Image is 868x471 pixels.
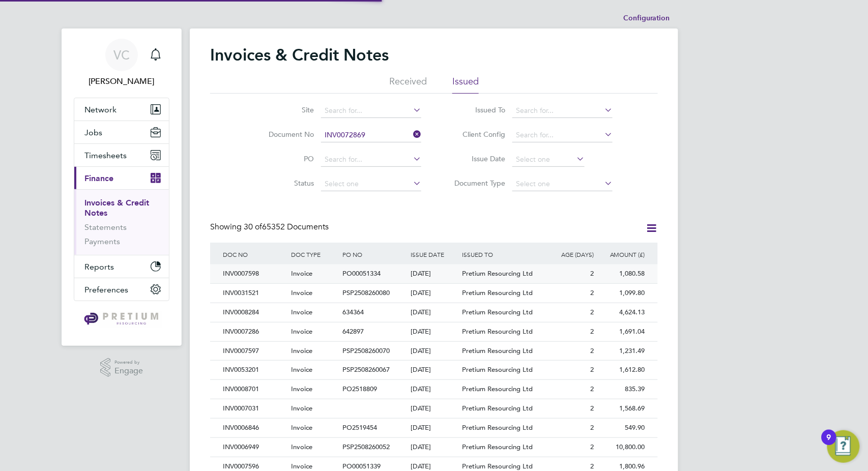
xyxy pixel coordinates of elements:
[74,167,169,189] button: Finance
[590,288,594,297] span: 2
[244,222,329,232] span: 65352 Documents
[291,327,312,336] span: Invoice
[596,399,648,418] div: 1,568.69
[220,284,288,303] div: INV0031521
[452,75,479,94] li: Issued
[291,269,312,278] span: Invoice
[74,144,169,166] button: Timesheets
[321,177,421,191] input: Select one
[596,303,648,322] div: 4,624.13
[220,380,288,399] div: INV0008701
[220,264,288,283] div: INV0007598
[84,128,102,137] span: Jobs
[321,104,421,118] input: Search for...
[210,45,389,65] h2: Invoices & Credit Notes
[84,222,127,232] a: Statements
[342,269,381,278] span: PO00051334
[462,404,533,413] span: Pretium Resourcing Ltd
[590,308,594,316] span: 2
[220,243,288,266] div: DOC NO
[74,189,169,255] div: Finance
[462,269,533,278] span: Pretium Resourcing Ltd
[342,308,364,316] span: 634364
[512,153,585,167] input: Select one
[291,385,312,393] span: Invoice
[220,419,288,437] div: INV0006846
[342,385,377,393] span: PO2518809
[409,284,460,303] div: [DATE]
[462,327,533,336] span: Pretium Resourcing Ltd
[462,385,533,393] span: Pretium Resourcing Ltd
[291,443,312,451] span: Invoice
[84,237,120,246] a: Payments
[409,264,460,283] div: [DATE]
[462,346,533,355] span: Pretium Resourcing Ltd
[342,288,390,297] span: PSP2508260080
[74,75,169,87] span: Valentina Cerulli
[220,342,288,361] div: INV0007597
[74,311,169,328] a: Go to home page
[291,308,312,316] span: Invoice
[342,443,390,451] span: PSP2508260052
[512,128,613,142] input: Search for...
[462,308,533,316] span: Pretium Resourcing Ltd
[596,361,648,379] div: 1,612.80
[409,342,460,361] div: [DATE]
[81,311,161,328] img: pretium-logo-retina.png
[596,380,648,399] div: 835.39
[84,173,113,183] span: Finance
[590,365,594,374] span: 2
[462,423,533,432] span: Pretium Resourcing Ltd
[596,284,648,303] div: 1,099.80
[210,222,331,232] div: Showing
[462,365,533,374] span: Pretium Resourcing Ltd
[827,437,831,451] div: 9
[596,419,648,437] div: 549.90
[590,462,594,470] span: 2
[220,303,288,322] div: INV0008284
[342,462,381,470] span: PO00051339
[291,288,312,297] span: Invoice
[74,98,169,121] button: Network
[84,285,128,295] span: Preferences
[291,404,312,413] span: Invoice
[291,423,312,432] span: Invoice
[84,198,149,218] a: Invoices & Credit Notes
[342,365,390,374] span: PSP2508260067
[255,154,314,163] label: PO
[84,262,114,272] span: Reports
[255,130,314,139] label: Document No
[409,303,460,322] div: [DATE]
[596,342,648,361] div: 1,231.49
[114,367,143,375] span: Engage
[74,255,169,278] button: Reports
[512,104,613,118] input: Search for...
[590,443,594,451] span: 2
[462,443,533,451] span: Pretium Resourcing Ltd
[447,179,505,188] label: Document Type
[409,361,460,379] div: [DATE]
[596,243,648,266] div: AMOUNT (£)
[220,438,288,457] div: INV0006949
[74,39,169,87] a: VC[PERSON_NAME]
[84,105,117,114] span: Network
[114,358,143,367] span: Powered by
[342,327,364,336] span: 642897
[220,322,288,341] div: INV0007286
[590,423,594,432] span: 2
[545,243,596,266] div: AGE (DAYS)
[409,399,460,418] div: [DATE]
[409,322,460,341] div: [DATE]
[84,151,127,160] span: Timesheets
[623,8,670,28] li: Configuration
[447,105,505,114] label: Issued To
[244,222,262,232] span: 30 of
[342,346,390,355] span: PSP2508260070
[462,462,533,470] span: Pretium Resourcing Ltd
[590,327,594,336] span: 2
[590,385,594,393] span: 2
[288,243,340,266] div: DOC TYPE
[291,462,312,470] span: Invoice
[62,28,182,346] nav: Main navigation
[596,264,648,283] div: 1,080.58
